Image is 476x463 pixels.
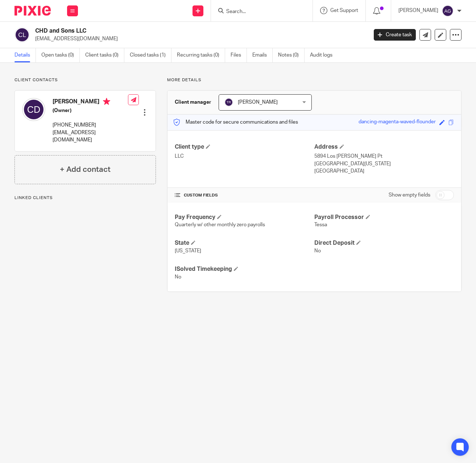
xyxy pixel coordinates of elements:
h4: ISolved Timekeeping [175,265,314,273]
span: No [314,248,321,253]
h2: CHD and Sons LLC [35,27,297,35]
span: Get Support [330,8,358,13]
h3: Client manager [175,99,211,106]
span: [PERSON_NAME] [238,100,278,105]
p: 5894 Los [PERSON_NAME] Pt [314,153,454,160]
a: Files [231,48,247,62]
a: Audit logs [310,48,338,62]
img: svg%3E [15,27,30,42]
p: Client contacts [15,77,156,83]
a: Closed tasks (1) [130,48,171,62]
a: Notes (0) [278,48,305,62]
a: Create task [374,29,416,41]
h4: Address [314,143,454,151]
p: Master code for secure communications and files [173,119,298,126]
i: Primary [103,98,110,105]
p: [GEOGRAPHIC_DATA][US_STATE] [314,160,454,168]
a: Recurring tasks (0) [177,48,225,62]
a: Emails [252,48,273,62]
a: Client tasks (0) [85,48,124,62]
a: Open tasks (0) [41,48,80,62]
p: LLC [175,153,314,160]
p: [PHONE_NUMBER] [53,121,128,129]
p: [EMAIL_ADDRESS][DOMAIN_NAME] [35,35,363,42]
span: [US_STATE] [175,248,201,253]
p: [GEOGRAPHIC_DATA] [314,168,454,175]
span: Tessa [314,222,327,227]
div: dancing-magenta-waved-flounder [359,118,436,127]
h4: Payroll Processor [314,214,454,221]
h4: Pay Frequency [175,214,314,221]
span: Quarterly w/ other monthly zero payrolls [175,222,265,227]
h4: Direct Deposit [314,239,454,247]
h4: Client type [175,143,314,151]
h4: CUSTOM FIELDS [175,193,314,198]
p: [PERSON_NAME] [398,7,438,14]
label: Show empty fields [389,191,430,199]
span: No [175,274,181,280]
a: Details [15,48,36,62]
p: Linked clients [15,195,156,201]
img: svg%3E [224,98,233,107]
p: More details [167,77,461,83]
img: svg%3E [22,98,45,121]
p: [EMAIL_ADDRESS][DOMAIN_NAME] [53,129,128,144]
h4: [PERSON_NAME] [53,98,128,107]
input: Search [225,9,291,15]
h4: + Add contact [60,164,111,175]
h5: (Owner) [53,107,128,114]
h4: State [175,239,314,247]
img: Pixie [15,6,51,16]
img: svg%3E [442,5,454,17]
